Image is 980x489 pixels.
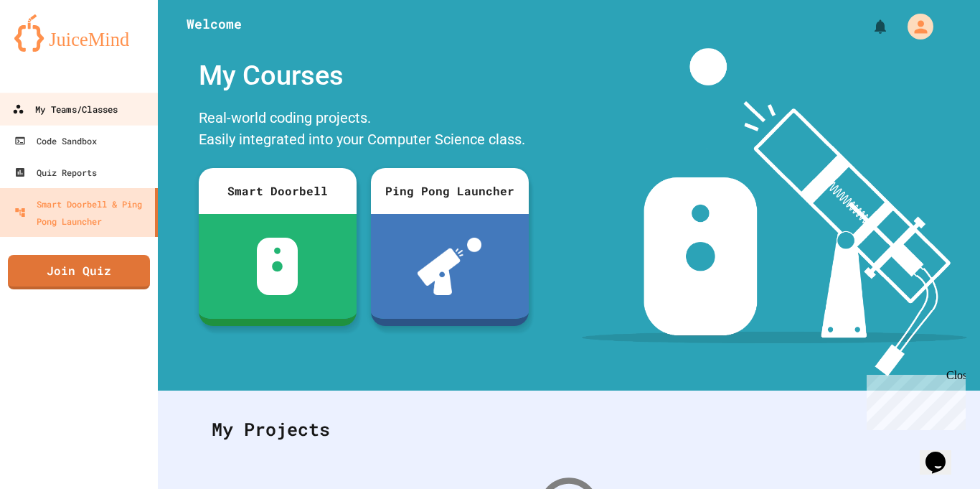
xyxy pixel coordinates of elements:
img: sdb-white.svg [257,238,298,295]
img: logo-orange.svg [14,14,143,52]
img: ppl-with-ball.png [418,238,481,295]
div: My Teams/Classes [12,101,118,118]
a: Join Quiz [8,255,150,289]
div: Smart Doorbell & Ping Pong Launcher [14,195,149,230]
div: Ping Pong Launcher [371,168,529,214]
div: Code Sandbox [14,132,97,149]
div: Real-world coding projects. Easily integrated into your Computer Science class. [192,103,536,157]
div: My Courses [192,48,536,103]
div: Smart Doorbell [199,168,357,214]
img: banner-image-my-projects.png [582,48,966,376]
iframe: chat widget [920,432,966,475]
div: Quiz Reports [14,164,97,181]
div: My Account [892,10,937,43]
div: My Notifications [845,14,892,39]
iframe: chat widget [861,369,966,430]
div: My Projects [197,401,941,457]
div: Chat with us now!Close [6,6,99,91]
